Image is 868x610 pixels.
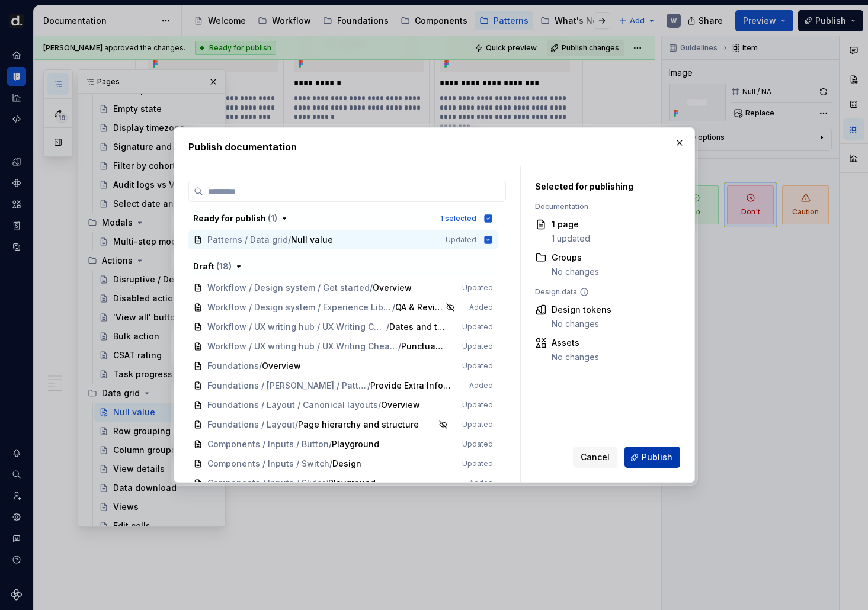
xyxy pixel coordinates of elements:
[446,235,476,245] span: Updated
[581,451,610,463] span: Cancel
[642,451,672,463] span: Publish
[288,234,291,246] span: /
[552,219,590,230] div: 1 page
[535,202,674,211] div: Documentation
[440,214,476,223] div: 1 selected
[552,266,599,278] div: No changes
[188,209,498,228] button: Ready for publish (1)1 selected
[188,257,498,276] button: Draft (18)
[193,261,232,272] div: Draft
[535,287,674,297] div: Design data
[552,252,599,264] div: Groups
[193,213,277,224] div: Ready for publish
[216,261,232,271] span: ( 18 )
[573,447,617,468] button: Cancel
[552,318,611,330] div: No changes
[552,337,599,349] div: Assets
[552,351,599,363] div: No changes
[535,181,674,192] div: Selected for publishing
[624,447,680,468] button: Publish
[552,233,590,245] div: 1 updated
[207,234,288,246] span: Patterns / Data grid
[552,304,611,316] div: Design tokens
[268,213,277,223] span: ( 1 )
[188,140,680,154] h2: Publish documentation
[291,234,333,246] span: Null value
